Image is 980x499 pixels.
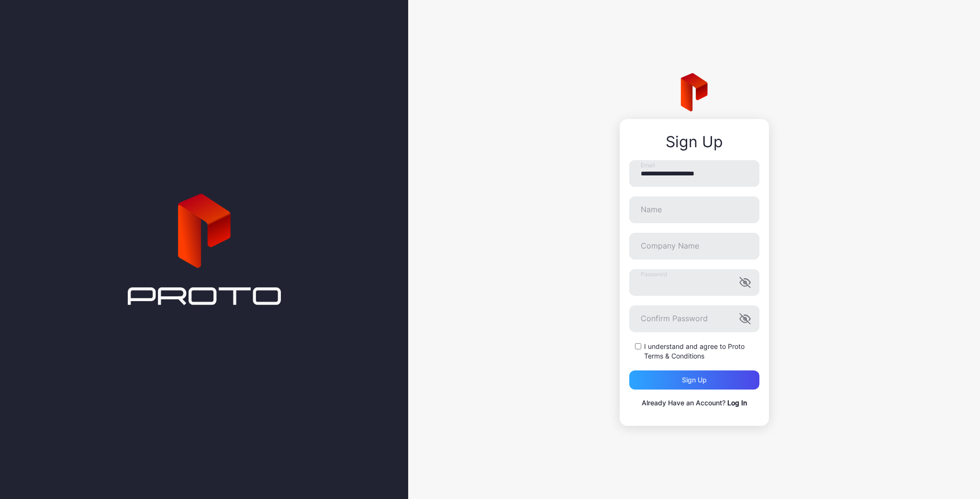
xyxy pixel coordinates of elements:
a: Log In [727,399,747,407]
div: Sign Up [629,133,759,151]
input: Password [629,269,759,296]
input: Email [629,160,759,187]
label: I understand and agree to [644,342,759,361]
input: Name [629,196,759,223]
input: Company Name [629,233,759,260]
input: Confirm Password [629,305,759,332]
p: Already Have an Account? [629,397,759,409]
div: Sign up [682,376,707,384]
button: Confirm Password [739,313,751,325]
button: Sign up [629,370,759,390]
button: Password [739,277,751,288]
